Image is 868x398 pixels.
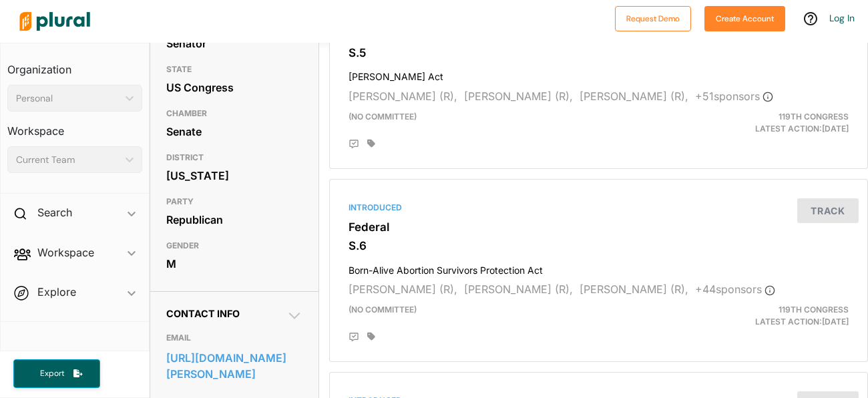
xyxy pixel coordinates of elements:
h2: Search [37,205,72,220]
h3: GENDER [166,238,302,254]
h3: Federal [349,220,849,234]
div: Latest Action: [DATE] [685,111,859,135]
h3: Organization [7,50,142,79]
span: [PERSON_NAME] (R), [464,282,573,296]
span: 119th Congress [779,305,849,315]
span: 119th Congress [779,112,849,122]
div: Personal [16,91,120,106]
h4: Born-Alive Abortion Survivors Protection Act [349,258,849,276]
span: Contact Info [166,308,240,319]
h3: EMAIL [166,330,302,346]
span: + 51 sponsor s [695,89,773,103]
button: Track [797,198,859,223]
div: Senate [166,122,302,142]
div: Add Position Statement [349,332,359,343]
div: US Congress [166,77,302,97]
button: Request Demo [615,6,691,31]
a: Create Account [704,11,785,25]
div: Add tags [367,332,375,341]
h3: S.5 [349,46,849,59]
div: Latest Action: [DATE] [685,304,859,328]
div: Add Position Statement [349,139,359,150]
div: (no committee) [339,304,685,328]
h4: [PERSON_NAME] Act [349,65,849,83]
span: Export [31,368,73,379]
span: + 44 sponsor s [695,282,775,296]
h3: STATE [166,61,302,77]
div: Introduced [349,202,849,214]
div: Current Team [16,153,120,167]
div: Republican [166,210,302,230]
h3: PARTY [166,194,302,210]
h3: Workspace [7,112,142,141]
h3: CHAMBER [166,106,302,122]
a: Log In [829,12,855,24]
span: [PERSON_NAME] (R), [349,282,457,296]
button: Export [13,359,100,388]
div: Add tags [367,139,375,148]
span: [PERSON_NAME] (R), [580,89,688,103]
h3: S.6 [349,239,849,252]
a: [URL][DOMAIN_NAME][PERSON_NAME] [166,348,302,384]
span: [PERSON_NAME] (R), [580,282,688,296]
h3: DISTRICT [166,150,302,166]
button: Create Account [704,6,785,31]
div: M [166,254,302,274]
div: (no committee) [339,111,685,135]
span: [PERSON_NAME] (R), [464,89,573,103]
a: Request Demo [615,11,691,25]
div: [US_STATE] [166,166,302,186]
span: [PERSON_NAME] (R), [349,89,457,103]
